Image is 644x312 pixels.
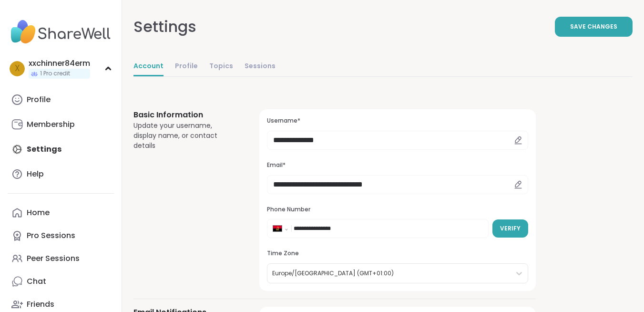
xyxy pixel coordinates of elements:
a: Help [8,163,114,186]
div: Update your username, display name, or contact details [133,121,236,151]
h3: Phone Number [267,206,528,214]
a: Profile [175,57,198,76]
a: Peer Sessions [8,247,114,270]
div: Peer Sessions [27,253,80,264]
div: Friends [27,299,54,310]
span: x [15,62,20,75]
h3: Time Zone [267,250,528,258]
div: Help [27,169,44,179]
button: Verify [492,219,528,238]
a: Home [8,201,114,224]
button: Save Changes [555,17,633,37]
a: Membership [8,113,114,136]
span: 1 Pro credit [40,70,70,78]
a: Account [133,57,164,76]
div: Pro Sessions [27,230,75,241]
span: Verify [500,224,521,233]
div: xxchinner84erm [29,58,90,69]
a: Topics [209,57,233,76]
h3: Basic Information [133,109,236,121]
img: ShareWell Nav Logo [8,15,114,49]
a: Pro Sessions [8,224,114,247]
h3: Username* [267,117,528,125]
a: Sessions [245,57,276,76]
div: Profile [27,94,51,105]
div: Chat [27,276,46,287]
h3: Email* [267,161,528,169]
div: Membership [27,119,75,130]
span: Save Changes [570,22,617,31]
a: Chat [8,270,114,293]
div: Settings [133,15,196,38]
div: Home [27,208,50,218]
a: Profile [8,88,114,111]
